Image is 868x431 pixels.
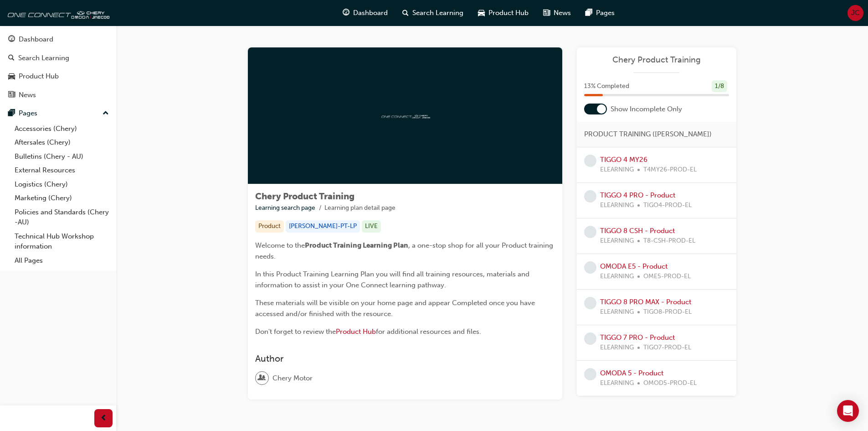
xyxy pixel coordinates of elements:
[578,4,622,22] a: pages-iconPages
[4,105,113,122] button: Pages
[584,55,729,65] a: Chery Product Training
[19,34,53,45] div: Dashboard
[4,87,113,104] a: News
[584,261,596,274] span: learningRecordVerb_NONE-icon
[584,129,712,140] span: PRODUCT TRAINING ([PERSON_NAME])
[643,200,692,211] span: TIGO4-PROD-EL
[600,191,675,199] a: TIGGO 4 PRO - Product
[600,165,634,175] span: ELEARNING
[402,7,409,19] span: search-icon
[471,4,536,22] a: car-iconProduct Hub
[584,155,596,167] span: learningRecordVerb_NONE-icon
[11,191,113,205] a: Marketing (Chery)
[643,271,691,282] span: OME5-PROD-EL
[600,343,634,353] span: ELEARNING
[11,177,113,192] a: Logistics (Chery)
[11,205,113,229] a: Policies and Standards (Chery -AU)
[584,190,596,203] span: learningRecordVerb_NONE-icon
[536,4,578,22] a: news-iconNews
[600,378,634,389] span: ELEARNING
[103,108,109,119] span: up-icon
[4,29,113,105] button: DashboardSearch LearningProduct HubNews
[255,220,284,233] div: Product
[11,122,113,136] a: Accessories (Chery)
[362,220,381,233] div: LIVE
[324,203,395,213] li: Learning plan detail page
[255,353,555,364] h3: Author
[335,4,395,22] a: guage-iconDashboard
[255,327,336,336] span: Don't forget to review the
[643,307,692,317] span: TIGO8-PROD-EL
[4,68,113,85] a: Product Hub
[851,8,860,18] span: JC
[11,254,113,268] a: All Pages
[305,241,408,249] span: Product Training Learning Plan
[8,73,15,81] span: car-icon
[255,241,305,249] span: Welcome to the
[584,81,629,92] span: 13 % Completed
[600,236,634,246] span: ELEARNING
[643,343,691,353] span: TIGO7-PROD-EL
[8,109,15,118] span: pages-icon
[376,327,481,336] span: for additional resources and files.
[712,80,727,93] div: 1 / 8
[19,71,59,82] div: Product Hub
[19,108,37,119] div: Pages
[584,332,596,345] span: learningRecordVerb_NONE-icon
[847,5,863,21] button: JC
[643,165,697,175] span: T4MY26-PROD-EL
[18,53,69,63] div: Search Learning
[8,54,15,62] span: search-icon
[600,333,675,342] a: TIGGO 7 PRO - Product
[353,8,388,18] span: Dashboard
[8,36,15,44] span: guage-icon
[19,90,36,100] div: News
[600,262,668,270] a: OMODA E5 - Product
[584,297,596,309] span: learningRecordVerb_NONE-icon
[255,299,537,318] span: These materials will be visible on your home page and appear Completed once you have accessed and...
[259,372,265,384] span: user-icon
[600,298,691,306] a: TIGGO 8 PRO MAX - Product
[596,8,615,18] span: Pages
[255,191,354,202] span: Chery Product Training
[255,270,531,289] span: In this Product Training Learning Plan you will find all training resources, materials and inform...
[380,111,430,120] img: oneconnect
[11,229,113,254] a: Technical Hub Workshop information
[600,227,675,235] a: TIGGO 8 CSH - Product
[343,7,349,19] span: guage-icon
[600,369,663,377] a: OMODA 5 - Product
[543,7,550,19] span: news-icon
[5,4,109,22] img: oneconnect
[584,226,596,238] span: learningRecordVerb_NONE-icon
[600,156,647,164] a: TIGGO 4 MY26
[255,204,315,212] a: Learning search page
[8,91,15,99] span: news-icon
[643,378,697,389] span: OMOD5-PROD-EL
[286,220,360,233] div: [PERSON_NAME]-PT-LP
[255,241,555,260] span: , a one-stop shop for all your Product training needs.
[11,163,113,177] a: External Resources
[4,31,113,48] a: Dashboard
[336,327,376,336] a: Product Hub
[584,368,596,380] span: learningRecordVerb_NONE-icon
[11,135,113,150] a: Aftersales (Chery)
[586,7,592,19] span: pages-icon
[412,8,463,18] span: Search Learning
[100,413,107,424] span: prev-icon
[643,236,695,246] span: T8-CSH-PROD-EL
[611,104,682,114] span: Show Incomplete Only
[11,150,113,164] a: Bulletins (Chery - AU)
[600,307,634,317] span: ELEARNING
[837,400,859,422] div: Open Intercom Messenger
[272,373,313,384] span: Chery Motor
[554,8,571,18] span: News
[4,50,113,67] a: Search Learning
[600,200,634,211] span: ELEARNING
[600,271,634,282] span: ELEARNING
[478,7,485,19] span: car-icon
[395,4,471,22] a: search-iconSearch Learning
